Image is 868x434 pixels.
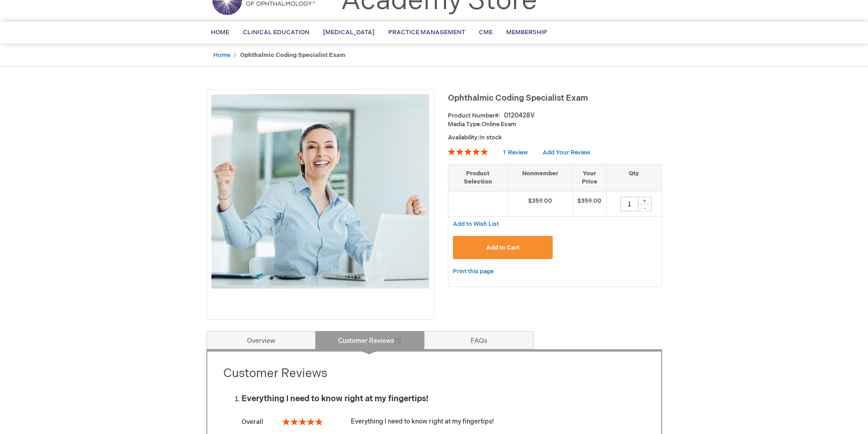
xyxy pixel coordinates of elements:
span: Practice Management [388,29,465,36]
a: Print this page [453,266,493,277]
strong: Ophthalmic Coding Specialist Exam [240,51,345,59]
span: Home [211,29,229,36]
a: FAQs [424,331,534,349]
strong: Customer Reviews [223,367,327,381]
div: - [638,204,652,211]
span: CME [479,29,493,36]
span: 1 [394,337,401,345]
p: Online Exam [448,120,662,129]
td: $359.00 [508,191,573,216]
p: Availability: [448,133,662,142]
span: Membership [506,29,547,36]
span: 1 [503,149,505,156]
span: In stock [479,134,502,141]
a: Add to Wish List [453,220,499,228]
strong: Media Type: [448,121,482,128]
span: Review [508,149,528,156]
div: 100% [448,148,488,155]
div: 100% [282,418,323,425]
div: + [638,197,652,204]
th: Your Price [573,164,606,191]
span: Clinical Education [243,29,309,36]
img: Ophthalmic Coding Specialist Exam [211,94,429,312]
a: Customer Reviews1 [315,331,425,349]
button: Add to Cart [453,236,553,259]
th: Qty [606,164,662,191]
a: 1 Review [503,149,529,156]
div: Everything I need to know right at my fingertips! [241,417,645,426]
a: Add Your Review [543,149,590,156]
span: Overall [241,418,263,426]
th: Nonmember [508,164,573,191]
th: Product Selection [448,164,508,191]
td: $359.00 [573,191,606,216]
input: Qty [620,197,638,211]
span: [MEDICAL_DATA] [323,29,375,36]
div: 0120428V [504,111,534,120]
a: Home [213,51,230,59]
span: Ophthalmic Coding Specialist Exam [448,93,588,103]
span: Add to Cart [486,244,519,251]
a: Overview [206,331,316,349]
span: Add to Wish List [453,220,499,228]
strong: Product Number [448,112,500,119]
div: Everything I need to know right at my fingertips! [241,394,645,403]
